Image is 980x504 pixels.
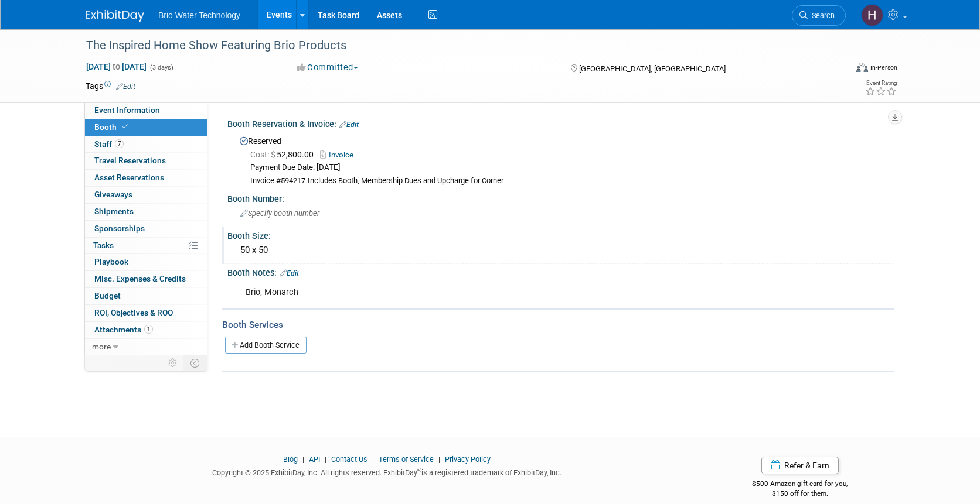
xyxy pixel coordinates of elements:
button: Committed [293,61,363,74]
div: Brio, Monarch [237,281,765,304]
a: Sponsorships [85,221,207,237]
div: Booth Services [222,318,894,331]
span: ROI, Objectives & ROO [94,308,173,317]
span: | [435,455,443,464]
div: Payment Due Date: [DATE] [250,162,886,173]
a: Misc. Expenses & Credits [85,271,207,287]
a: Invoice [320,150,359,159]
img: Format-Inperson.png [856,63,868,72]
span: Attachments [94,325,153,334]
div: Booth Size: [227,227,894,242]
a: Travel Reservations [85,153,207,169]
a: Privacy Policy [445,455,491,464]
span: Specify booth number [240,209,319,218]
a: Asset Reservations [85,170,207,186]
span: Misc. Expenses & Credits [94,274,186,283]
span: Staff [94,139,124,149]
span: | [322,455,329,464]
a: Edit [280,269,299,277]
td: Tags [86,80,135,92]
a: Event Information [85,102,207,119]
div: Booth Number: [227,190,894,205]
div: The Inspired Home Show Featuring Brio Products [82,35,828,56]
a: Terms of Service [379,455,434,464]
img: ExhibitDay [86,10,144,22]
span: Playbook [94,257,128,266]
i: Booth reservation complete [122,124,128,130]
div: Booth Notes: [227,264,894,279]
a: Contact Us [331,455,367,464]
span: Giveaways [94,190,132,199]
a: Search [792,5,846,26]
span: Event Information [94,105,160,115]
span: [GEOGRAPHIC_DATA], [GEOGRAPHIC_DATA] [579,64,726,73]
span: (3 days) [149,64,173,71]
span: Cost: $ [250,150,277,159]
a: Edit [339,121,359,129]
a: Refer & Earn [761,457,839,474]
div: Booth Reservation & Invoice: [227,115,894,131]
span: Tasks [93,241,114,250]
div: Reserved [236,132,886,186]
a: Shipments [85,204,207,220]
a: more [85,339,207,355]
a: Add Booth Service [225,337,307,354]
a: Edit [116,83,135,91]
span: | [300,455,307,464]
span: 1 [144,325,153,334]
a: Playbook [85,254,207,270]
a: Tasks [85,238,207,254]
a: Staff7 [85,136,207,153]
sup: ® [417,467,421,474]
span: to [111,62,122,71]
td: Toggle Event Tabs [183,355,207,371]
div: Event Rating [865,80,897,86]
div: $150 off for them. [706,489,895,499]
a: ROI, Objectives & ROO [85,305,207,321]
a: Blog [283,455,298,464]
div: Event Format [777,61,897,78]
span: 52,800.00 [250,150,318,159]
td: Personalize Event Tab Strip [163,355,183,371]
div: 50 x 50 [236,241,886,259]
span: Travel Reservations [94,156,166,165]
span: Booth [94,122,130,132]
span: 7 [115,139,124,148]
div: Copyright © 2025 ExhibitDay, Inc. All rights reserved. ExhibitDay is a registered trademark of Ex... [86,465,688,478]
span: [DATE] [DATE] [86,61,147,72]
a: Giveaways [85,187,207,203]
a: API [309,455,320,464]
span: Asset Reservations [94,173,164,182]
a: Booth [85,119,207,136]
span: Budget [94,291,121,300]
span: Search [808,11,835,20]
span: | [369,455,377,464]
a: Attachments1 [85,322,207,338]
span: Shipments [94,207,134,216]
span: Sponsorships [94,224,145,233]
img: Harry Mesak [861,4,883,26]
span: more [92,342,111,351]
div: Invoice #594217-Includes Booth, Membership Dues and Upcharge for Corner [250,176,886,186]
div: In-Person [870,63,897,72]
div: $500 Amazon gift card for you, [706,471,895,498]
span: Brio Water Technology [158,11,240,20]
a: Budget [85,288,207,304]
